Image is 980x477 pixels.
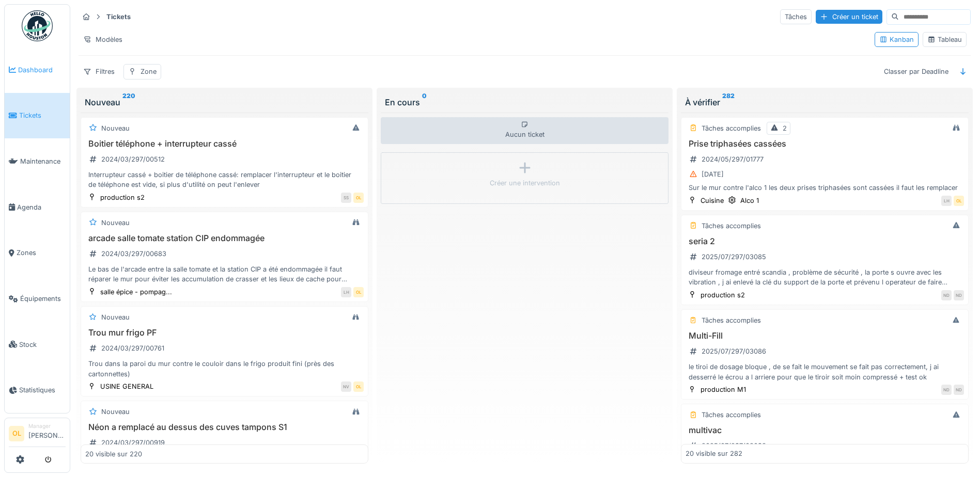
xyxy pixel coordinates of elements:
div: ND [954,385,964,395]
div: Tableau [927,35,962,44]
li: OL [9,426,24,441]
div: OL [954,196,964,206]
div: diviseur fromage entré scandia , problème de sécurité , la porte s ouvre avec les vibration , j a... [686,267,964,287]
div: production s2 [701,290,745,300]
span: Maintenance [20,156,66,166]
a: Équipements [5,276,70,322]
div: Créer une intervention [490,178,560,188]
div: Aucun ticket [381,117,668,144]
h3: arcade salle tomate station CIP endommagée [85,233,364,243]
div: LH [341,287,351,297]
sup: 0 [422,96,427,108]
div: ND [954,290,964,300]
h3: Boitier téléphone + interrupteur cassé [85,139,364,149]
div: LH [941,196,952,206]
div: ND [941,385,952,395]
div: [DATE] [702,169,724,179]
a: Zones [5,230,70,276]
div: 2025/07/297/03086 [702,346,766,356]
div: le tiroi de dosage bloque , de se fait le mouvement se fait pas correctement, j ai desserré le éc... [686,362,964,381]
div: NV [341,381,351,392]
div: OL [353,381,364,392]
a: Agenda [5,184,70,230]
h3: Multi-Fill [686,331,964,341]
h3: Néon a remplacé au dessus des cuves tampons S1 [85,422,364,432]
div: OL [353,287,364,297]
div: Nouveau [101,123,130,133]
strong: Tickets [102,12,135,22]
h3: Trou mur frigo PF [85,328,364,338]
div: 2 [783,123,787,133]
div: Tâches accomplies [702,123,761,133]
h3: multivac [686,425,964,435]
div: Sur le mur contre l'alco 1 les deux prises triphasées sont cassées il faut les remplacer [686,183,964,193]
a: OL Manager[PERSON_NAME] [9,422,66,447]
sup: 220 [122,96,135,108]
div: Interrupteur cassé + boitier de téléphone cassé: remplacer l'interrupteur et le boitier de téléph... [85,170,364,189]
div: Créer un ticket [816,10,882,24]
div: Classer par Deadline [879,64,953,79]
div: Nouveau [85,96,364,108]
div: Modèles [79,32,127,47]
span: Dashboard [18,65,66,75]
div: SS [341,193,351,203]
div: Tâches accomplies [702,221,761,231]
span: Stock [19,340,66,349]
div: En cours [385,96,664,108]
a: Dashboard [5,47,70,93]
a: Statistiques [5,368,70,414]
a: Tickets [5,93,70,139]
div: 2024/03/297/00683 [101,249,166,259]
span: Équipements [20,294,66,304]
span: Zones [17,248,66,258]
div: 2025/07/297/03085 [702,252,766,262]
div: Kanban [879,35,914,44]
div: 2024/03/297/00761 [101,343,164,353]
div: salle épice - pompag... [100,287,172,297]
div: Tâches accomplies [702,315,761,325]
div: 2024/05/297/01777 [702,154,764,164]
div: 2024/03/297/00512 [101,154,165,164]
div: À vérifier [685,96,965,108]
div: USINE GENERAL [100,381,153,391]
a: Maintenance [5,138,70,184]
span: Tickets [19,110,66,120]
div: Manager [28,422,66,430]
li: [PERSON_NAME] [28,422,66,444]
div: 2025/07/297/03093 [702,441,766,451]
div: Nouveau [101,218,130,228]
div: 20 visible sur 282 [686,449,742,458]
div: production s2 [100,193,145,202]
div: OL [353,193,364,203]
img: Badge_color-CXgf-gQk.svg [22,10,53,41]
div: Tâches accomplies [702,410,761,420]
div: Alco 1 [740,196,759,205]
div: ND [941,290,952,300]
div: production M1 [701,385,746,394]
div: Zone [141,67,157,76]
div: Nouveau [101,312,130,322]
span: Statistiques [19,385,66,395]
h3: seria 2 [686,236,964,246]
div: 20 visible sur 220 [85,449,142,458]
div: 2024/03/297/00919 [101,438,165,448]
h3: Prise triphasées cassées [686,139,964,149]
div: Le bas de l'arcade entre la salle tomate et la station CIP a été endommagée il faut réparer le mu... [85,264,364,284]
div: Trou dans la paroi du mur contre le couloir dans le frigo produit fini (près des cartonnettes) [85,359,364,378]
div: Nouveau [101,407,130,417]
div: Tâches [780,9,812,24]
span: Agenda [17,202,66,212]
sup: 282 [722,96,735,108]
div: Cuisine [701,196,724,205]
a: Stock [5,322,70,368]
div: Filtres [79,64,119,79]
